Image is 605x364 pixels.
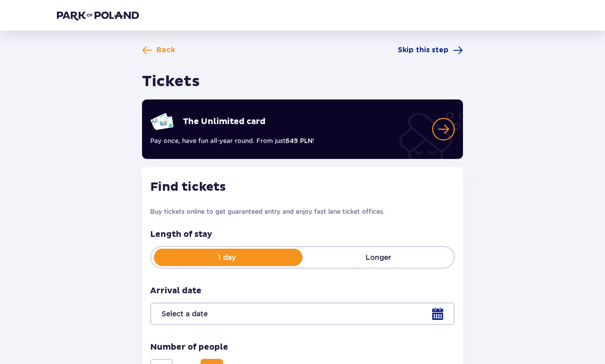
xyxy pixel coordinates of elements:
p: Number of people [150,341,228,353]
p: Arrival date [150,285,201,296]
p: Length of stay [150,229,455,240]
h1: Tickets [142,72,200,91]
a: Back [142,45,175,55]
h2: Find tickets [150,179,455,195]
p: Longer [302,252,454,262]
span: Back [156,45,175,55]
p: 1 day [151,252,302,262]
span: Skip this step [398,45,449,55]
a: Skip this step [398,45,463,55]
p: Buy tickets online to get guaranteed entry and enjoy fast lane ticket offices. [150,207,455,216]
img: Park of Poland logo [57,10,139,21]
